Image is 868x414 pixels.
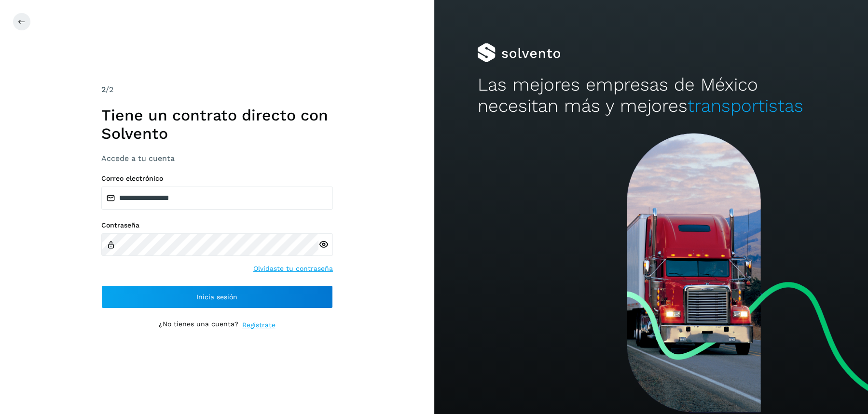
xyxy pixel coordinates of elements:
[101,174,333,183] label: Correo electrónico
[101,285,333,308] button: Inicia sesión
[159,320,238,330] p: ¿No tienes una cuenta?
[101,221,333,229] label: Contraseña
[687,95,803,116] span: transportistas
[101,106,333,143] h1: Tiene un contrato directo con Solvento
[101,154,333,163] h3: Accede a tu cuenta
[253,264,333,274] a: Olvidaste tu contraseña
[477,74,825,117] h2: Las mejores empresas de México necesitan más y mejores
[101,85,106,94] span: 2
[196,294,237,300] span: Inicia sesión
[242,320,276,330] a: Regístrate
[101,84,333,95] div: /2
